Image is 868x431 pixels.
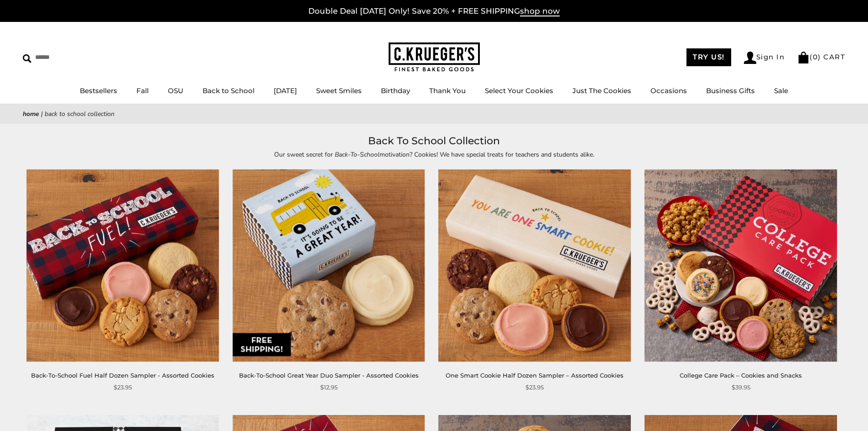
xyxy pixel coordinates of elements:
[706,86,755,95] a: Business Gifts
[80,86,117,95] a: Bestsellers
[23,54,31,63] img: Search
[774,86,788,95] a: Sale
[744,52,756,64] img: Account
[732,383,750,392] span: $39.95
[485,86,553,95] a: Select Your Cookies
[381,86,410,95] a: Birthday
[389,42,480,72] img: C.KRUEGER'S
[23,50,131,64] input: Search
[572,86,631,95] a: Just The Cookies
[23,110,39,118] a: Home
[520,6,560,16] span: shop now
[797,53,845,61] a: (0) CART
[335,150,379,159] em: Back-To-School
[114,383,132,392] span: $23.95
[379,150,594,159] span: motivation? Cookies! We have special treats for teachers and students alike.
[239,372,419,379] a: Back-To-School Great Year Duo Sampler - Assorted Cookies
[813,53,818,61] span: 0
[233,169,425,362] img: Back-To-School Great Year Duo Sampler - Assorted Cookies
[36,133,832,149] h1: Back To School Collection
[308,6,560,16] a: Double Deal [DATE] Only! Save 20% + FREE SHIPPINGshop now
[650,86,687,95] a: Occasions
[429,86,466,95] a: Thank You
[525,383,544,392] span: $23.95
[320,383,338,392] span: $12.95
[446,372,624,379] a: One Smart Cookie Half Dozen Sampler – Assorted Cookies
[203,86,255,95] a: Back to School
[23,109,845,119] nav: breadcrumbs
[438,169,631,362] img: One Smart Cookie Half Dozen Sampler – Assorted Cookies
[316,86,362,95] a: Sweet Smiles
[168,86,183,95] a: OSU
[744,52,785,64] a: Sign In
[26,169,219,362] img: Back-To-School Fuel Half Dozen Sampler - Assorted Cookies
[274,86,297,95] a: [DATE]
[45,110,114,118] span: Back To School Collection
[680,372,802,379] a: College Care Pack – Cookies and Snacks
[274,150,335,159] span: Our sweet secret for
[136,86,149,95] a: Fall
[41,110,43,118] span: |
[686,48,731,66] a: TRY US!
[31,372,214,379] a: Back-To-School Fuel Half Dozen Sampler - Assorted Cookies
[797,52,810,63] img: Bag
[645,169,837,362] img: College Care Pack – Cookies and Snacks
